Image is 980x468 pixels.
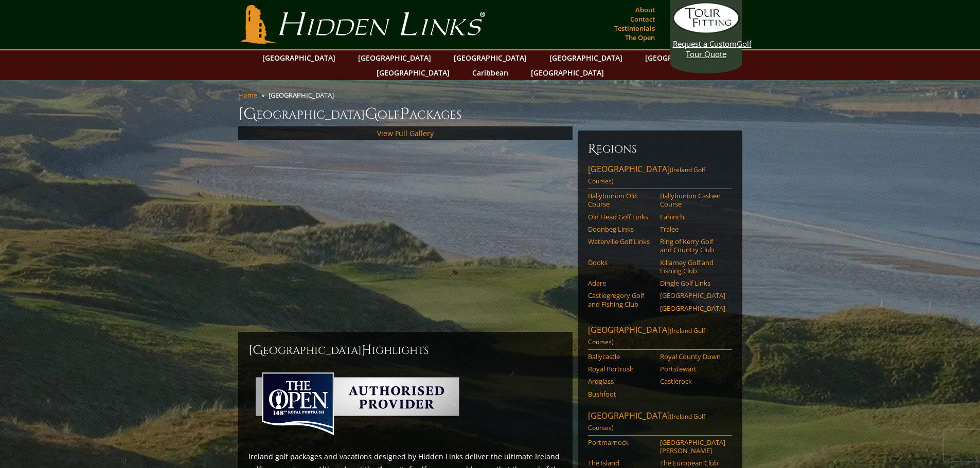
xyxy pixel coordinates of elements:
h2: [GEOGRAPHIC_DATA] ighlights [248,342,562,359]
a: Doonbeg Links [588,225,653,233]
a: Killarney Golf and Fishing Club [660,258,725,275]
a: [GEOGRAPHIC_DATA] [640,50,723,65]
a: Ballybunion Cashen Course [660,192,725,209]
span: Request a Custom [673,39,737,49]
h1: [GEOGRAPHIC_DATA] olf ackages [238,104,742,124]
span: H [362,342,372,359]
a: Home [238,90,257,100]
a: [GEOGRAPHIC_DATA] [371,65,455,80]
a: [GEOGRAPHIC_DATA] [660,291,725,299]
a: View Full Gallery [377,128,434,138]
a: [GEOGRAPHIC_DATA] [449,50,532,65]
a: Bushfoot [588,390,653,398]
a: Ballycastle [588,352,653,361]
a: Portstewart [660,365,725,373]
a: Ardglass [588,377,653,385]
a: [GEOGRAPHIC_DATA][PERSON_NAME] [660,438,725,455]
a: Waterville Golf Links [588,237,653,246]
a: Dingle Golf Links [660,279,725,287]
a: [GEOGRAPHIC_DATA] [660,304,725,312]
span: (Ireland Golf Courses) [588,165,705,185]
a: [GEOGRAPHIC_DATA] [257,50,341,65]
a: Tralee [660,225,725,233]
a: Adare [588,279,653,287]
span: (Ireland Golf Courses) [588,326,705,346]
a: Dooks [588,258,653,267]
a: Castlegregory Golf and Fishing Club [588,291,653,308]
a: Portmarnock [588,438,653,446]
a: [GEOGRAPHIC_DATA] [526,65,609,80]
h6: Regions [588,141,732,157]
li: [GEOGRAPHIC_DATA] [269,90,338,100]
a: Ballybunion Old Course [588,192,653,209]
a: Testimonials [612,21,657,35]
a: About [633,3,657,17]
a: Old Head Golf Links [588,213,653,221]
a: Lahinch [660,213,725,221]
a: [GEOGRAPHIC_DATA](Ireland Golf Courses) [588,163,732,189]
a: Castlerock [660,377,725,385]
a: Royal Portrush [588,365,653,373]
a: Contact [628,12,657,26]
a: [GEOGRAPHIC_DATA] [353,50,436,65]
a: [GEOGRAPHIC_DATA](Ireland Golf Courses) [588,324,732,350]
a: The European Club [660,459,725,467]
a: The Island [588,459,653,467]
span: P [400,104,409,124]
span: G [365,104,378,124]
a: Caribbean [467,65,513,80]
span: (Ireland Golf Courses) [588,412,705,432]
a: Royal County Down [660,352,725,361]
a: Request a CustomGolf Tour Quote [673,3,740,59]
a: Ring of Kerry Golf and Country Club [660,237,725,254]
a: [GEOGRAPHIC_DATA](Ireland Golf Courses) [588,410,732,436]
a: [GEOGRAPHIC_DATA] [544,50,628,65]
a: The Open [622,30,657,45]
